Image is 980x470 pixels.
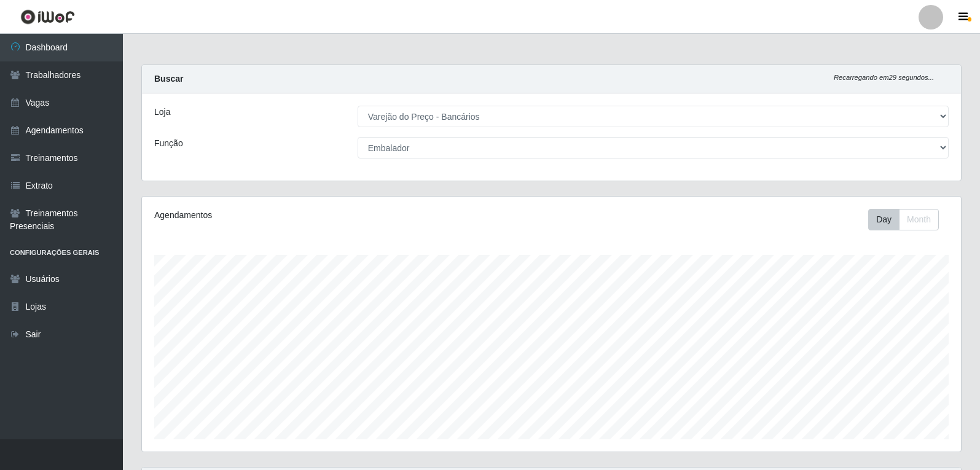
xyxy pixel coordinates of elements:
[154,74,183,84] strong: Buscar
[154,209,474,222] div: Agendamentos
[20,9,75,25] img: CoreUI Logo
[154,106,170,119] label: Loja
[899,209,939,230] button: Month
[868,209,939,230] div: First group
[154,137,183,150] label: Função
[834,74,934,81] i: Recarregando em 29 segundos...
[868,209,900,230] button: Day
[868,209,949,230] div: Toolbar with button groups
